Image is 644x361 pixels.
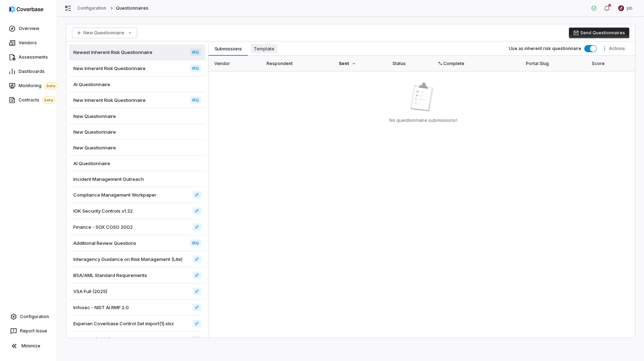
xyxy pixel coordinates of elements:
a: Compliance Management Workpaper [69,187,205,203]
span: New Questionnaire [73,129,116,135]
span: Assessments [19,54,48,60]
img: logo-D7KZi-bG.svg [9,6,43,13]
span: New Inherent Risk Questionnaire [73,97,146,103]
div: Status [392,56,429,71]
span: AI Questionnaire [73,160,110,167]
span: Overview [19,26,39,31]
span: beta [42,97,55,104]
span: Newest Inherent Risk Questionnaire [73,49,152,55]
a: Finance - SOX COSO 2002 [192,223,201,231]
span: VSA Full (2025) [73,288,107,295]
div: % Complete [438,56,517,71]
span: NCUA ISE (2023) [73,336,110,343]
span: Template [251,44,277,53]
span: IRQ [190,239,201,247]
a: Compliance Management Workpaper [192,191,201,198]
span: Compliance Management Workpaper [73,192,156,198]
a: New Questionnaire [69,124,205,140]
a: Infosec - NIST AI RMF 2.0 [69,300,205,316]
h3: No questionnaire submissions! [386,117,457,123]
a: Configuration [3,310,54,323]
span: Submissions [212,44,245,53]
span: IRQ [190,65,201,72]
div: Score [592,56,629,71]
a: BSA/AML Standard Requirements [69,267,205,283]
a: NCUA ISE (2023) [69,332,205,348]
span: IRQ [190,49,201,56]
span: Contracts [19,97,55,104]
a: NCUA ISE (2023) [192,336,201,343]
span: Finance - SOX COSO 2002 [73,224,133,230]
a: Interagency Guidance on Risk Management (Lite) [192,256,201,263]
div: Portal Slug [526,56,583,71]
button: Minimize [3,339,54,353]
span: Dashboards [19,69,45,74]
span: beta [44,82,58,89]
a: VSA Full (2025) [69,283,205,300]
a: Incident Management Outreach [69,171,205,187]
a: New Questionnaire [69,140,205,155]
span: Vendors [19,40,37,46]
div: Respondent [267,56,330,71]
button: pb undefined avatarpb [614,3,637,14]
a: New Questionnaire [69,108,205,124]
span: Incident Management Outreach [73,176,144,182]
span: Experian Coverbase Control Set import(1).xlsx [73,320,174,327]
span: IRQ [190,97,201,104]
button: Report Issue [3,325,54,337]
span: IOK Security Controls v1.32 [73,208,133,214]
a: New Inherent Risk QuestionnaireIRQ [69,92,205,108]
label: Use as inherent risk questionnaire [509,46,581,51]
span: New Inherent Risk Questionnaire [73,65,146,71]
span: Infosec - NIST AI RMF 2.0 [73,304,129,311]
a: BSA/AML Standard Requirements [192,272,201,279]
button: More actions [600,43,629,54]
a: Vendors [1,36,55,49]
a: Finance - SOX COSO 2002 [69,219,205,235]
span: Additional Review Questions [73,240,136,246]
a: Assessments [1,51,55,64]
a: Interagency Guidance on Risk Management (Lite) [69,251,205,267]
img: Task clipboard [410,83,433,111]
span: New Questionnaire [73,113,116,119]
a: Additional Review QuestionsIRQ [69,235,205,251]
div: Vendor [214,56,258,71]
span: BSA/AML Standard Requirements [73,272,147,278]
span: New Questionnaire [73,144,116,151]
a: Dashboards [1,65,55,78]
span: Interagency Guidance on Risk Management (Lite) [73,256,182,262]
span: Monitoring [19,82,58,89]
a: Overview [1,22,55,35]
span: Report Issue [20,328,47,334]
a: Infosec - NIST AI RMF 2.0 [192,304,201,311]
button: New Questionnaire [72,28,137,38]
a: Experian Coverbase Control Set import(1).xlsx [192,320,201,327]
span: Questionnaires [116,5,149,11]
a: Newest Inherent Risk QuestionnaireIRQ [69,44,205,60]
div: Sent [339,56,384,71]
span: AI Questionnaire [73,81,110,88]
a: Configuration [77,5,107,11]
span: Minimize [21,343,40,349]
a: IOK Security Controls v1.32 [192,207,201,214]
a: New Inherent Risk QuestionnaireIRQ [69,60,205,76]
a: VSA Full (2025) [192,288,201,295]
a: Contractsbeta [1,94,55,107]
a: AI Questionnaire [69,155,205,171]
a: Experian Coverbase Control Set import(1).xlsx [69,316,205,332]
a: Monitoringbeta [1,79,55,92]
span: pb [627,5,633,11]
a: IOK Security Controls v1.32 [69,203,205,219]
button: Send Questionnaires [569,28,629,38]
a: AI Questionnaire [69,76,205,92]
span: Configuration [20,314,49,320]
img: pb undefined avatar [618,5,624,11]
